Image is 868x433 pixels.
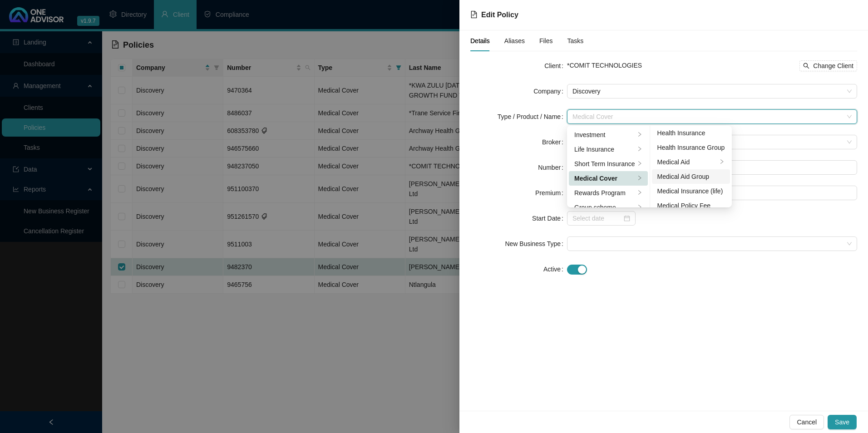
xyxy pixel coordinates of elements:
span: Discovery [572,84,852,98]
label: Number [538,160,567,175]
div: Short Term Insurance [574,159,635,169]
label: Active [543,262,567,276]
span: Files [539,38,553,44]
span: Aliases [504,38,525,44]
li: Group scheme [569,200,648,215]
span: right [637,190,642,195]
span: Details [470,38,490,44]
li: Medical Aid [652,155,730,169]
span: right [637,175,642,181]
div: Medical Cover [574,173,635,183]
div: Medical Insurance (life) [657,186,725,196]
label: Type / Product / Name [498,109,567,124]
div: Medical Policy Fee [657,201,725,211]
li: Investment [569,128,648,142]
span: Save [835,417,849,427]
li: Medical Aid Group [652,169,730,184]
span: right [637,132,642,137]
div: Rewards Program [574,188,635,198]
li: Medical Cover [569,171,648,186]
li: Medical Policy Fee [652,198,730,213]
li: Life Insurance [569,142,648,157]
li: Medical Insurance (life) [652,184,730,198]
span: right [637,204,642,210]
div: Medical Aid [657,157,718,167]
div: Health Insurance [657,128,725,138]
li: Short Term Insurance [569,157,648,171]
label: New Business Type [505,236,567,251]
div: Medical Aid Group [657,172,725,182]
button: Save [828,415,857,429]
span: Tasks [567,38,584,44]
button: Cancel [789,415,824,429]
label: Company [533,84,567,98]
span: Edit Policy [481,11,518,19]
span: search [803,63,809,69]
label: Premium [535,186,567,200]
li: Health Insurance [652,126,730,140]
label: Start Date [532,211,567,226]
button: Change Client [799,60,857,71]
label: Client [544,59,567,73]
span: right [637,161,642,166]
span: right [719,159,725,164]
label: Broker [542,135,567,149]
div: Health Insurance Group [657,143,725,153]
span: file-text [470,11,478,18]
span: Medical Cover [572,110,852,123]
div: Investment [574,130,635,140]
span: Cancel [797,417,817,427]
div: Life Insurance [574,144,635,154]
span: right [637,146,642,152]
span: Change Client [813,61,853,71]
input: Select date [572,213,622,223]
li: Rewards Program [569,186,648,200]
div: Group scheme [574,202,635,212]
li: Health Insurance Group [652,140,730,155]
span: *COMIT TECHNOLOGIES [567,62,642,69]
